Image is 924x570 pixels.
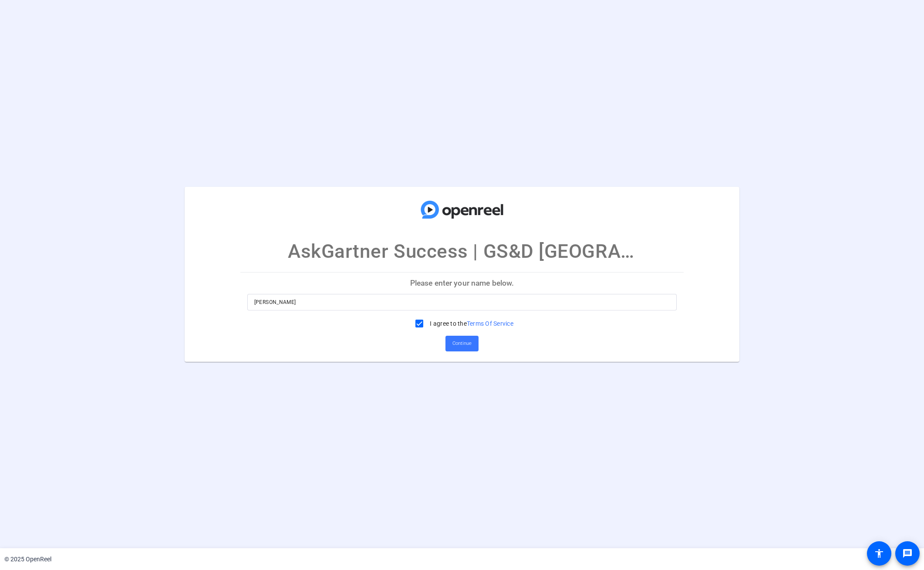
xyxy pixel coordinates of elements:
[4,555,51,564] div: © 2025 OpenReel
[452,337,472,350] span: Continue
[428,319,513,328] label: I agree to the
[240,273,684,293] p: Please enter your name below.
[445,336,479,351] button: Continue
[467,320,513,327] a: Terms Of Service
[418,195,506,224] img: company-logo
[288,237,636,266] p: AskGartner Success | GS&D [GEOGRAPHIC_DATA]
[254,297,670,307] input: Enter your name
[874,548,884,559] mat-icon: accessibility
[902,548,913,559] mat-icon: message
